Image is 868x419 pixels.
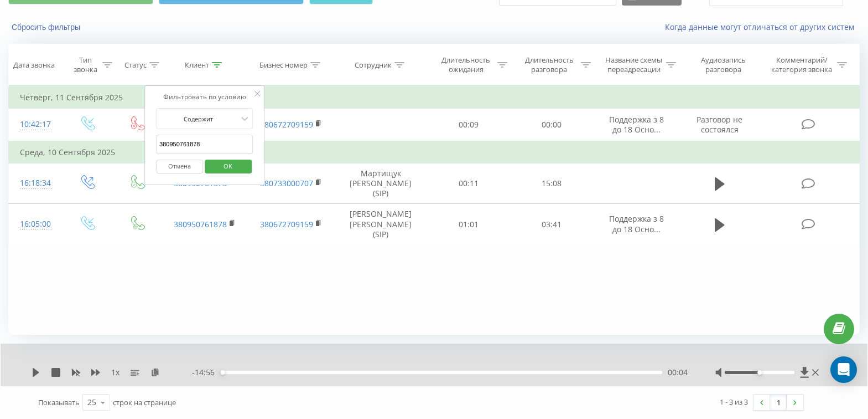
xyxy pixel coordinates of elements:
button: Сбросить фильтры [8,22,86,32]
div: Название схемы переадресации [604,55,663,74]
div: Open Intercom Messenger [830,356,857,383]
div: Длительность разговора [520,55,578,74]
div: Бизнес номер [259,60,308,70]
div: Комментарий/категория звонка [770,55,834,74]
td: 00:11 [427,163,510,204]
td: 00:00 [510,109,593,141]
div: Сотрудник [355,60,392,70]
div: Accessibility label [220,370,225,375]
div: 10:42:17 [20,114,51,135]
button: OK [205,160,252,173]
span: Разговор не состоялся [697,114,742,135]
div: Фильтровать по условию [156,91,253,103]
div: Длительность ожидания [437,55,495,74]
td: 03:41 [510,204,593,245]
div: 25 [87,397,96,408]
div: Тип звонка [71,55,99,74]
div: 16:18:34 [20,172,51,194]
td: 15:08 [510,163,593,204]
span: 00:04 [668,367,688,378]
a: 380950761878 [174,219,227,229]
a: 380672709159 [260,119,313,130]
div: 16:05:00 [20,213,51,235]
td: 01:01 [427,204,510,245]
a: 380672709159 [260,219,313,229]
a: 380733000707 [260,178,313,188]
span: строк на странице [113,397,176,407]
input: Введите значение [156,135,253,154]
span: 1 x [111,367,119,378]
div: Аудиозапись разговора [690,55,757,74]
div: Статус [124,60,147,70]
a: 1 [770,395,787,410]
span: OK [212,157,243,175]
td: Среда, 10 Сентября 2025 [9,141,860,163]
td: Четверг, 11 Сентября 2025 [9,86,860,109]
button: Отмена [156,160,203,173]
span: - 14:56 [192,367,220,378]
a: 380950761878 [174,178,227,188]
span: Поддержка з 8 до 18 Осно... [609,213,664,234]
a: Когда данные могут отличаться от других систем [665,22,860,32]
td: [PERSON_NAME] [PERSON_NAME] (SIP) [334,204,427,245]
td: 00:09 [427,109,510,141]
div: Дата звонка [13,60,55,70]
div: Клиент [185,60,209,70]
span: Показывать [38,397,80,407]
span: Поддержка з 8 до 18 Осно... [609,114,664,135]
div: 1 - 3 из 3 [720,396,748,407]
td: Мартищук [PERSON_NAME] (SIP) [334,163,427,204]
div: Accessibility label [757,370,762,375]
